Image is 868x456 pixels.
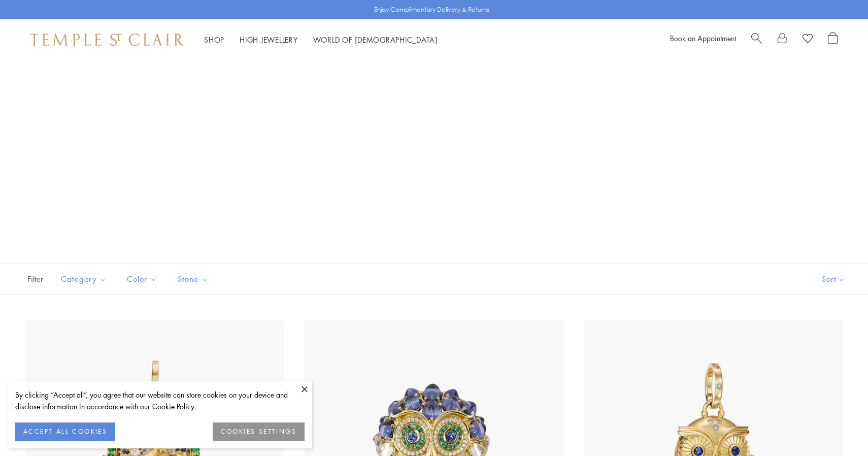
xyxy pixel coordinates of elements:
a: Search [751,32,762,47]
a: High JewelleryHigh Jewellery [240,35,298,45]
button: ACCEPT ALL COOKIES [15,422,115,441]
button: COOKIES SETTINGS [213,422,305,441]
span: Color [122,273,165,285]
a: Book an Appointment [670,33,736,43]
a: Open Shopping Bag [828,32,838,47]
a: View Wishlist [803,32,813,47]
img: Temple St. Clair [30,34,184,46]
button: Category [53,268,114,290]
button: Stone [170,268,216,290]
button: Show sort by [799,264,868,295]
a: ShopShop [204,35,224,45]
nav: Main navigation [204,34,438,46]
div: By clicking “Accept all”, you agree that our website can store cookies on your device and disclos... [15,389,305,412]
span: Stone [173,273,216,285]
iframe: Gorgias live chat messenger [817,408,858,446]
p: Enjoy Complimentary Delivery & Returns [374,5,489,15]
a: World of [DEMOGRAPHIC_DATA]World of [DEMOGRAPHIC_DATA] [313,35,438,45]
span: Category [56,273,114,285]
button: Color [119,268,165,290]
